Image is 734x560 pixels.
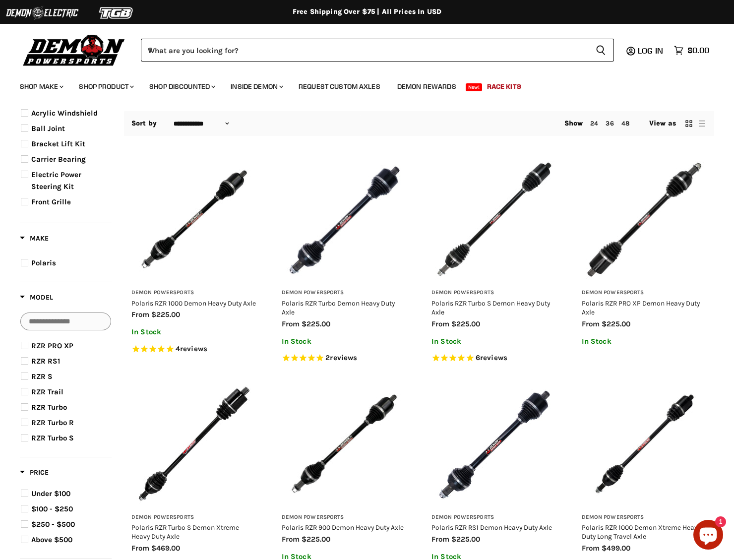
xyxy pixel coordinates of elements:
[20,312,111,330] input: Search Options
[31,489,70,498] span: Under $100
[131,381,257,506] img: Polaris RZR Turbo S Demon Xtreme Heavy Duty Axle
[697,119,707,128] button: list view
[582,319,600,328] span: from
[638,46,663,56] span: Log in
[131,299,256,307] a: Polaris RZR 1000 Demon Heavy Duty Axle
[31,535,72,544] span: Above $500
[687,46,709,55] span: $0.00
[282,514,407,521] h3: Demon Powersports
[431,289,557,297] h3: Demon Powersports
[582,289,707,297] h3: Demon Powersports
[282,337,407,346] p: In Stock
[31,341,73,350] span: RZR PRO XP
[431,299,550,316] a: Polaris RZR Turbo S Demon Heavy Duty Axle
[31,387,63,396] span: RZR Trail
[302,535,330,544] span: $225.00
[282,353,407,364] span: Rated 5.0 out of 5 stars 2 reviews
[31,504,73,513] span: $100 - $250
[302,319,330,328] span: $225.00
[5,3,79,22] img: Demon Electric Logo 2
[131,328,257,336] p: In Stock
[131,289,257,297] h3: Demon Powersports
[20,293,53,305] button: Filter by Model
[31,258,56,267] span: Polaris
[582,157,707,282] img: Polaris RZR PRO XP Demon Heavy Duty Axle
[690,520,726,552] inbox-online-store-chat: Shopify online store chat
[564,119,583,127] span: Show
[669,43,714,58] a: $0.00
[12,76,69,97] a: Shop Make
[176,344,207,353] span: 4 reviews
[451,535,480,544] span: $225.00
[602,544,630,553] span: $499.00
[131,344,257,355] span: Rated 5.0 out of 5 stars 4 reviews
[282,319,300,328] span: from
[282,157,407,282] img: Polaris RZR Turbo Demon Heavy Duty Axle
[282,289,407,297] h3: Demon Powersports
[282,299,395,316] a: Polaris RZR Turbo Demon Heavy Duty Axle
[633,46,669,55] a: Log in
[131,523,239,540] a: Polaris RZR Turbo S Demon Xtreme Heavy Duty Axle
[31,139,85,148] span: Bracket Lift Kit
[431,381,557,506] img: Polaris RZR RS1 Demon Heavy Duty Axle
[291,76,388,97] a: Request Custom Axles
[20,32,128,67] img: Demon Powersports
[582,381,707,506] a: Polaris RZR 1000 Demon Xtreme Heavy Duty Long Travel Axle
[79,3,154,22] img: TGB Logo 2
[12,72,707,97] ul: Main menu
[582,523,701,540] a: Polaris RZR 1000 Demon Xtreme Heavy Duty Long Travel Axle
[20,468,49,480] button: Filter by Price
[282,381,407,506] img: Polaris RZR 900 Demon Heavy Duty Axle
[31,418,74,427] span: RZR Turbo R
[151,310,180,319] span: $225.00
[431,535,449,544] span: from
[142,76,221,97] a: Shop Discounted
[141,39,614,62] form: Product
[390,76,464,97] a: Demon Rewards
[131,310,149,319] span: from
[606,120,613,127] a: 36
[684,119,694,128] button: grid view
[602,319,630,328] span: $225.00
[590,120,598,127] a: 24
[31,372,53,381] span: RZR S
[31,155,86,164] span: Carrier Bearing
[20,468,49,477] span: Price
[480,76,529,97] a: Race Kits
[131,157,257,282] img: Polaris RZR 1000 Demon Heavy Duty Axle
[180,344,207,353] span: reviews
[20,234,49,243] span: Make
[31,109,98,118] span: Acrylic Windshield
[20,234,49,246] button: Filter by Make
[31,520,75,529] span: $250 - $500
[582,514,707,521] h3: Demon Powersports
[330,353,357,362] span: reviews
[31,124,65,133] span: Ball Joint
[431,337,557,346] p: In Stock
[451,319,480,328] span: $225.00
[431,514,557,521] h3: Demon Powersports
[431,523,552,531] a: Polaris RZR RS1 Demon Heavy Duty Axle
[431,157,557,282] a: Polaris RZR Turbo S Demon Heavy Duty Axle
[480,353,507,362] span: reviews
[31,403,67,412] span: RZR Turbo
[582,544,600,553] span: from
[649,120,676,127] span: View as
[131,120,157,127] label: Sort by
[431,353,557,364] span: Rated 4.8 out of 5 stars 6 reviews
[582,337,707,346] p: In Stock
[31,434,74,442] span: RZR Turbo S
[31,197,71,206] span: Front Grille
[20,293,53,302] span: Model
[621,120,629,127] a: 48
[31,357,60,366] span: RZR RS1
[151,544,180,553] span: $469.00
[223,76,289,97] a: Inside Demon
[131,544,149,553] span: from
